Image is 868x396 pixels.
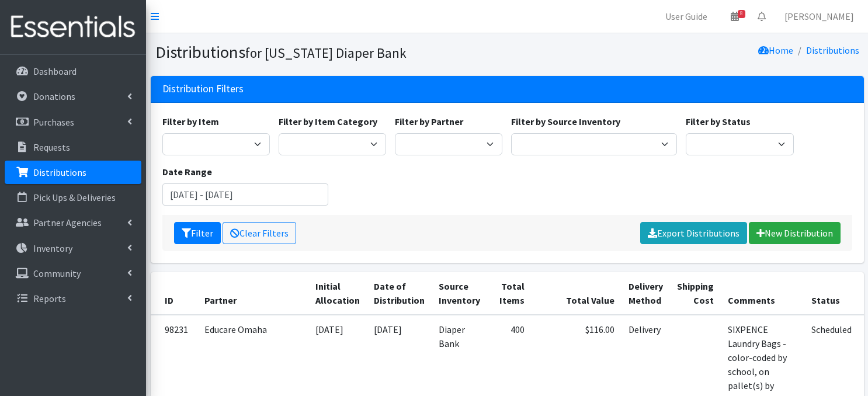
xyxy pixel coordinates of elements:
[33,141,70,153] p: Requests
[223,222,296,244] a: Clear Filters
[686,114,751,128] label: Filter by Status
[5,8,141,47] img: HumanEssentials
[33,268,81,279] p: Community
[5,85,141,108] a: Donations
[33,242,72,254] p: Inventory
[33,116,74,128] p: Purchases
[721,5,748,28] a: 8
[151,272,197,315] th: ID
[5,110,141,134] a: Purchases
[33,65,77,77] p: Dashboard
[511,114,620,128] label: Filter by Source Inventory
[5,262,141,285] a: Community
[367,272,432,315] th: Date of Distribution
[33,192,116,203] p: Pick Ups & Deliveries
[33,166,86,178] p: Distributions
[532,272,622,315] th: Total Value
[775,5,863,28] a: [PERSON_NAME]
[622,272,670,315] th: Delivery Method
[5,60,141,83] a: Dashboard
[308,272,367,315] th: Initial Allocation
[487,272,532,315] th: Total Items
[155,42,503,62] h1: Distributions
[656,5,717,28] a: User Guide
[33,293,66,304] p: Reports
[806,44,859,56] a: Distributions
[5,211,141,234] a: Partner Agencies
[5,237,141,260] a: Inventory
[174,222,221,244] button: Filter
[5,136,141,159] a: Requests
[5,186,141,209] a: Pick Ups & Deliveries
[395,114,463,128] label: Filter by Partner
[721,272,804,315] th: Comments
[162,114,219,128] label: Filter by Item
[162,183,328,206] input: January 1, 2011 - December 31, 2011
[245,44,407,61] small: for [US_STATE] Diaper Bank
[749,222,841,244] a: New Distribution
[738,10,745,18] span: 8
[640,222,747,244] a: Export Distributions
[670,272,721,315] th: Shipping Cost
[5,287,141,310] a: Reports
[5,161,141,184] a: Distributions
[162,165,212,179] label: Date Range
[758,44,793,56] a: Home
[162,83,244,95] h3: Distribution Filters
[279,114,377,128] label: Filter by Item Category
[432,272,487,315] th: Source Inventory
[197,272,308,315] th: Partner
[33,217,102,228] p: Partner Agencies
[804,272,859,315] th: Status
[33,91,75,102] p: Donations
